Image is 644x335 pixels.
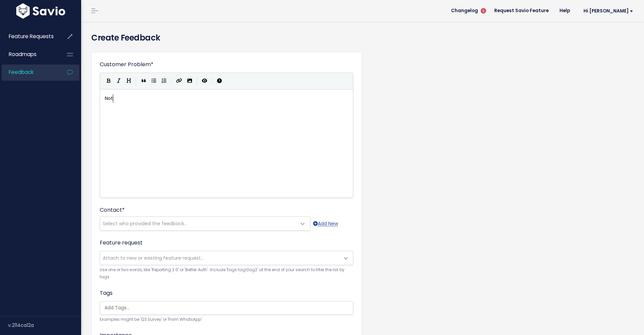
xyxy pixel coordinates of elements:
[313,220,338,228] a: Add New
[103,76,114,86] button: Bold
[9,51,37,58] span: Roadmaps
[481,8,486,14] span: 5
[171,77,172,85] i: |
[212,77,212,85] i: |
[2,29,56,44] a: Feature Requests
[489,6,554,16] a: Request Savio Feature
[102,304,355,311] input: Add Tags...
[103,255,204,261] span: Attach to new or existing feature request...
[2,47,56,62] a: Roadmaps
[199,76,210,86] button: Toggle Preview
[100,289,113,297] label: Tags
[575,6,639,16] a: Hi [PERSON_NAME]
[100,316,353,323] small: Examples might be 'Q3 Survey' or 'From WhatsApp'
[139,76,149,86] button: Quote
[185,76,195,86] button: Import an image
[554,6,575,16] a: Help
[2,65,56,80] a: Feedback
[136,77,137,85] i: |
[214,76,224,86] button: Markdown Guide
[114,76,124,86] button: Italic
[583,8,633,14] span: Hi [PERSON_NAME]
[9,33,54,40] span: Feature Requests
[174,76,185,86] button: Create Link
[15,3,67,19] img: logo-white.9d6f32f41409.svg
[100,206,125,214] label: Contact
[105,95,113,102] span: Not
[149,76,159,86] button: Generic List
[91,32,634,44] h4: Create Feedback
[100,60,153,69] label: Customer Problem
[124,76,134,86] button: Heading
[100,239,143,247] label: Feature request
[159,76,169,86] button: Numbered List
[9,69,33,76] span: Feedback
[197,77,197,85] i: |
[100,266,353,281] small: Use one or two words, like 'Reporting 2.0' or 'Better Auth'. Include 'tags:tag1,tag2' at the end ...
[103,220,187,227] span: Select who provided the feedback...
[8,316,81,334] div: v.2114ca12a
[451,8,478,13] span: Changelog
